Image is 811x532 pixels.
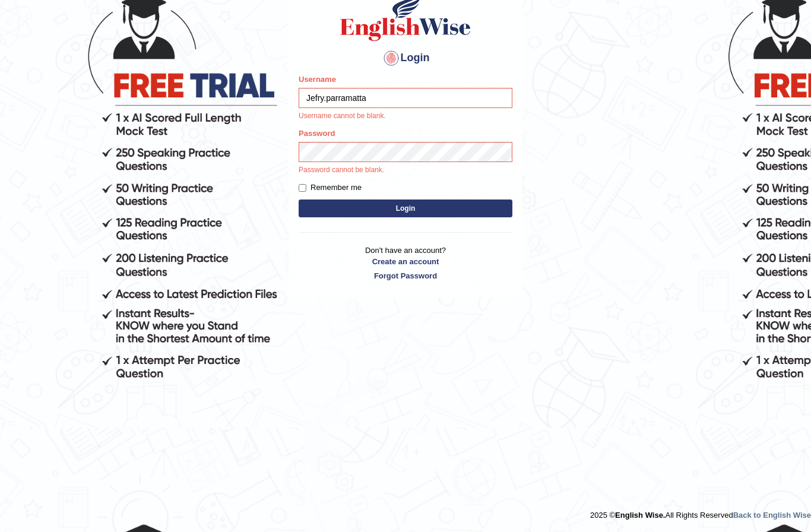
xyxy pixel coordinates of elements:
[590,503,811,521] div: 2025 © All Rights Reserved
[299,111,512,122] p: Username cannot be blank.
[299,256,512,267] a: Create an account
[299,245,512,281] p: Don't have an account?
[733,511,811,520] a: Back to English Wise
[299,165,512,176] p: Password cannot be blank.
[299,184,306,192] input: Remember me
[299,182,362,194] label: Remember me
[299,74,336,85] label: Username
[299,199,512,217] button: Login
[299,49,512,68] h4: Login
[299,270,512,281] a: Forgot Password
[299,128,335,139] label: Password
[615,511,665,520] strong: English Wise.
